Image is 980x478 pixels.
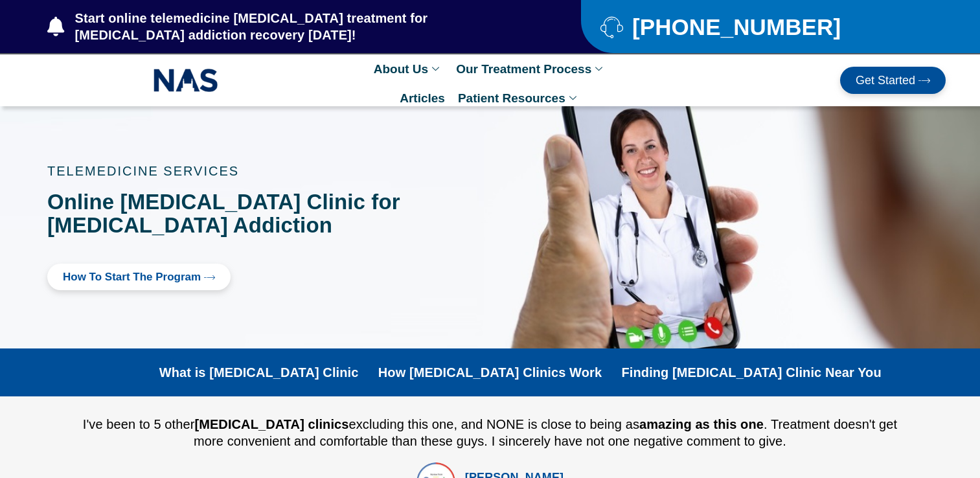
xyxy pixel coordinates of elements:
[47,165,451,177] p: TELEMEDICINE SERVICES
[840,67,946,94] a: Get Started
[367,54,450,84] a: About Us
[72,10,530,43] span: Start online telemedicine [MEDICAL_DATA] treatment for [MEDICAL_DATA] addiction recovery [DATE]!
[451,84,587,113] a: Patient Resources
[639,417,764,431] b: amazing as this one
[47,264,231,290] a: How to Start the program
[856,74,915,86] span: Get Started
[47,190,451,238] h1: Online [MEDICAL_DATA] Clinic for [MEDICAL_DATA] Addiction
[159,365,359,380] a: What is [MEDICAL_DATA] Clinic
[622,365,882,380] a: Finding [MEDICAL_DATA] Clinic Near You
[80,416,900,450] div: I've been to 5 other excluding this one, and NONE is close to being as . Treatment doesn't get mo...
[629,19,841,35] span: [PHONE_NUMBER]
[393,84,451,113] a: Articles
[154,65,218,95] img: NAS_email_signature-removebg-preview.png
[600,16,913,38] a: [PHONE_NUMBER]
[450,54,613,84] a: Our Treatment Process
[47,10,529,43] a: Start online telemedicine [MEDICAL_DATA] treatment for [MEDICAL_DATA] addiction recovery [DATE]!
[63,271,201,282] span: How to Start the program
[378,365,602,380] a: How [MEDICAL_DATA] Clinics Work
[194,417,348,431] b: [MEDICAL_DATA] clinics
